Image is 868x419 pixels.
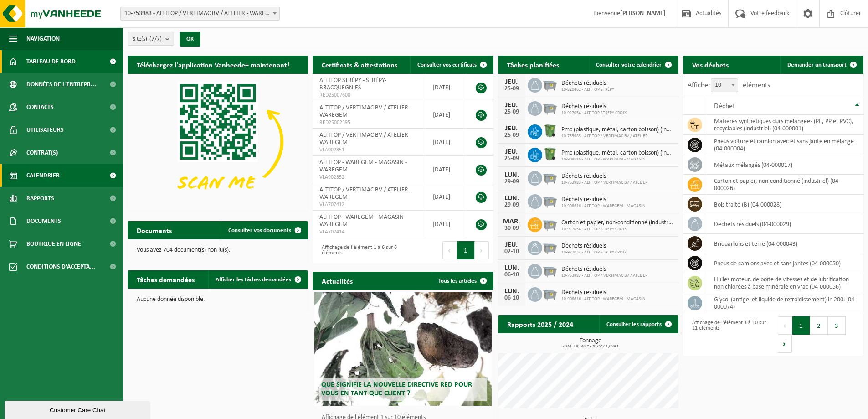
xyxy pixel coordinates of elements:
span: 10-820462 - ALTITOP STRÉPY [561,87,614,93]
span: Utilisateurs [26,119,64,141]
div: 25-09 [503,155,521,162]
span: 10-753983 - ALTITOP / VERTIMAC BV / ATELIER [561,134,674,139]
img: WB-2500-GAL-GY-01 [542,77,558,92]
a: Consulter votre calendrier [589,56,678,74]
td: huiles moteur, de boîte de vitesses et de lubrification non chlorées à base minérale en vrac (04-... [707,273,863,293]
span: VLA707414 [319,228,419,236]
div: Affichage de l'élément 1 à 6 sur 6 éléments [317,240,398,260]
div: 25-09 [503,86,521,92]
div: 29-09 [503,202,521,208]
a: Que signifie la nouvelle directive RED pour vous en tant que client ? [314,292,491,406]
span: VLA902352 [319,174,419,181]
div: 06-10 [503,272,521,278]
span: Tableau de bord [26,50,76,73]
span: ALTITOP / VERTIMAC BV / ATELIER - WAREGEM [319,186,411,201]
button: Next [778,335,792,353]
span: 10-927034 - ALTITOP STREPY CROIX [561,227,674,232]
span: Déchets résiduels [561,103,627,110]
span: Pmc (plastique, métal, carton boisson) (industriel) [561,150,674,157]
img: WB-2500-GAL-GY-01 [542,263,558,278]
span: 10-908616 - ALTITOP - WAREGEM - MAGASIN [561,203,645,209]
span: Consulter vos documents [228,228,291,233]
span: Consulter vos certificats [417,62,477,68]
div: LUN. [503,264,521,272]
td: [DATE] [426,74,466,101]
div: JEU. [503,148,521,155]
div: JEU. [503,102,521,109]
h2: Vos déchets [683,56,738,73]
span: Consulter votre calendrier [596,62,662,68]
span: Afficher les tâches demandées [216,277,291,283]
span: RED25007600 [319,92,419,99]
span: Déchets résiduels [561,243,627,250]
span: Navigation [26,27,60,50]
button: OK [180,32,200,47]
span: 10-908616 - ALTITOP - WAREGEM - MAGASIN [561,157,674,162]
button: 2 [810,316,828,335]
img: WB-2500-GAL-GY-01 [542,286,558,301]
iframe: chat widget [5,399,152,419]
td: pneus de camions avec et sans jantes (04-000050) [707,253,863,273]
span: Déchets résiduels [561,80,614,87]
div: MAR. [503,218,521,225]
div: LUN. [503,288,521,295]
div: 02-10 [503,248,521,255]
span: 10 [711,79,738,92]
span: Boutique en ligne [26,233,81,255]
a: Demander un transport [780,56,863,74]
span: Déchets résiduels [561,266,647,273]
div: JEU. [503,78,521,86]
span: Calendrier [26,164,60,187]
label: Afficher éléments [688,82,770,89]
a: Tous les articles [431,272,493,290]
span: ALTITOP / VERTIMAC BV / ATELIER - WAREGEM [319,104,411,119]
span: 10 [711,78,738,92]
h2: Tâches planifiées [498,56,568,73]
span: Déchets résiduels [561,196,645,203]
img: WB-0370-HPE-GN-50 [542,123,558,139]
button: Next [475,241,489,259]
span: ALTITOP - WAREGEM - MAGASIN - WAREGEM [319,159,407,173]
count: (7/7) [149,36,162,42]
span: Conditions d'accepta... [26,255,95,278]
span: 10-753983 - ALTITOP / VERTIMAC BV / ATELIER - WAREGEM [120,7,280,21]
span: ALTITOP STRÉPY - STRÉPY-BRACQUEGNIES [319,77,386,91]
td: métaux mélangés (04-000017) [707,155,863,175]
h2: Documents [128,221,181,239]
a: Consulter vos documents [221,221,307,239]
a: Consulter les rapports [599,315,678,333]
span: Déchets résiduels [561,173,647,180]
img: Download de VHEPlus App [128,74,308,209]
button: 1 [792,316,810,335]
button: Site(s)(7/7) [128,32,174,46]
span: Que signifie la nouvelle directive RED pour vous en tant que client ? [321,381,472,397]
img: WB-2500-GAL-GY-01 [542,100,558,115]
td: [DATE] [426,129,466,156]
span: 10-927034 - ALTITOP STREPY CROIX [561,250,627,255]
div: LUN. [503,171,521,179]
td: [DATE] [426,101,466,129]
h2: Actualités [313,272,362,290]
span: 10-753983 - ALTITOP / VERTIMAC BV / ATELIER - WAREGEM [121,7,279,20]
span: 10-908616 - ALTITOP - WAREGEM - MAGASIN [561,296,645,302]
td: déchets résiduels (04-000029) [707,214,863,234]
img: WB-0370-HPE-GN-50 [542,146,558,162]
div: JEU. [503,125,521,132]
div: Affichage de l'élément 1 à 10 sur 21 éléments [688,316,769,354]
span: 10-753983 - ALTITOP / VERTIMAC BV / ATELIER [561,273,647,279]
p: Aucune donnée disponible. [137,296,299,303]
span: 10-753983 - ALTITOP / VERTIMAC BV / ATELIER [561,180,647,186]
span: Site(s) [133,32,162,46]
h2: Certificats & attestations [313,56,406,73]
h3: Tonnage [503,338,678,349]
a: Consulter vos certificats [410,56,493,74]
span: RED25002595 [319,119,419,126]
a: Afficher les tâches demandées [208,270,307,289]
td: matières synthétiques durs mélangées (PE, PP et PVC), recyclables (industriel) (04-000001) [707,115,863,135]
span: Contrat(s) [26,141,58,164]
button: 3 [828,316,846,335]
span: VLA902351 [319,146,419,154]
div: 30-09 [503,225,521,232]
div: 25-09 [503,132,521,139]
span: Rapports [26,187,54,210]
